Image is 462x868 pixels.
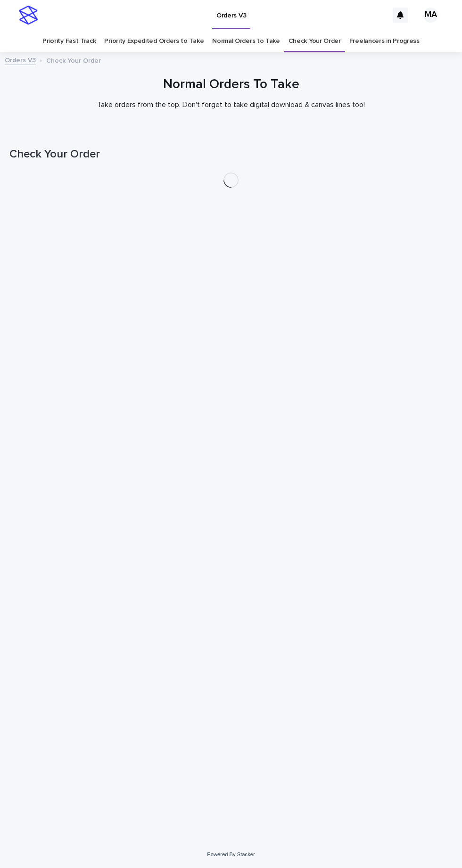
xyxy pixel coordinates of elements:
[207,851,255,857] a: Powered By Stacker
[42,30,96,52] a: Priority Fast Track
[19,6,38,25] img: stacker-logo-s-only.png
[423,8,438,23] div: MA
[349,30,420,52] a: Freelancers in Progress
[289,30,341,52] a: Check Your Order
[42,100,420,109] p: Take orders from the top. Don't forget to take digital download & canvas lines too!
[104,30,204,52] a: Priority Expedited Orders to Take
[9,77,453,93] h1: Normal Orders To Take
[46,55,101,65] p: Check Your Order
[9,148,453,161] h1: Check Your Order
[5,54,36,65] a: Orders V3
[212,30,280,52] a: Normal Orders to Take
